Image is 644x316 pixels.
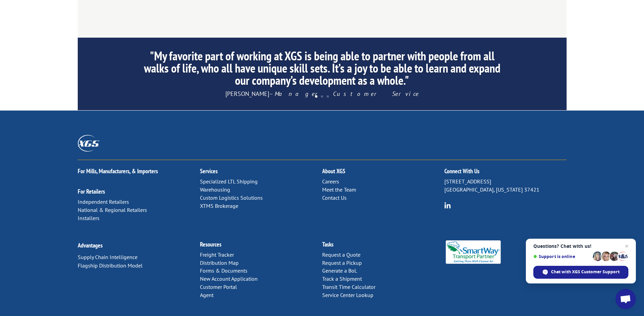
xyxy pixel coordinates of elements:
a: Service Center Lookup [322,292,373,298]
a: 1 [315,95,317,98]
a: Request a Quote [322,251,361,258]
span: Close chat [623,242,631,250]
div: Chat with XGS Customer Support [533,266,628,279]
a: Warehousing [200,186,230,193]
h2: Connect With Us [444,168,567,178]
em: Manager Customer Service [275,90,419,98]
span: Support is online [533,254,590,259]
p: [STREET_ADDRESS] [GEOGRAPHIC_DATA], [US_STATE] 37421 [444,178,567,194]
a: For Mills, Manufacturers, & Importers [78,167,158,175]
a: New Account Application [200,275,258,282]
a: Distribution Map [200,259,239,266]
a: Freight Tracker [200,251,234,258]
a: Independent Retailers [78,198,129,205]
a: About XGS [322,167,345,175]
a: Transit Time Calculator [322,283,375,290]
a: 2 [321,95,323,98]
a: Custom Logistics Solutions [200,194,263,201]
a: Contact Us [322,194,347,201]
a: Resources [200,240,221,248]
a: Careers [322,178,339,185]
img: Smartway_Logo [444,240,502,264]
a: Specialized LTL Shipping [200,178,258,185]
div: Open chat [615,289,636,309]
a: Customer Portal [200,283,237,290]
a: National & Regional Retailers [78,206,147,213]
a: Forms & Documents [200,267,247,274]
a: Generate a BoL [322,267,357,274]
a: Track a Shipment [322,275,362,282]
a: 3 [327,95,329,98]
a: Services [200,167,218,175]
a: Request a Pickup [322,259,362,266]
span: – [269,90,273,98]
a: Supply Chain Intelligence [78,254,137,260]
span: Chat with XGS Customer Support [551,269,620,275]
a: Flagship Distribution Model [78,262,143,269]
img: XGS_Logos_ALL_2024_All_White [78,135,99,152]
a: XTMS Brokerage [200,202,238,209]
a: For Retailers [78,187,105,195]
h2: "My favorite part of working at XGS is being able to partner with people from all walks of life, ... [141,50,502,90]
a: Agent [200,292,214,298]
span: Questions? Chat with us! [533,243,628,249]
p: [PERSON_NAME] [141,90,502,98]
a: Advantages [78,241,103,249]
img: group-6 [444,202,451,209]
h2: Tasks [322,241,444,251]
a: Installers [78,215,99,221]
a: Meet the Team [322,186,356,193]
